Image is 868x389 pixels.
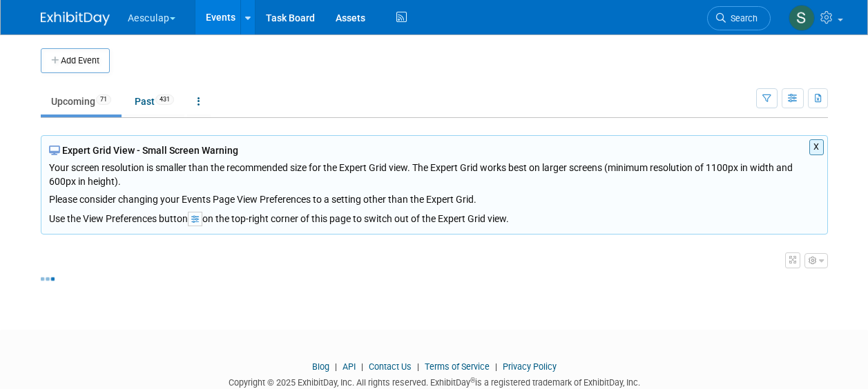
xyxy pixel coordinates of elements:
[41,88,122,114] a: Upcoming71
[312,361,329,372] a: Blog
[41,48,110,73] button: Add Event
[41,277,55,281] img: loading...
[49,206,820,226] div: Use the View Preferences button on the top-right corner of this page to switch out of the Expert ...
[49,188,820,206] div: Please consider changing your Events Page View Preferences to a setting other than the Expert Grid.
[49,143,820,157] div: Expert Grid View - Small Screen Warning
[707,6,771,30] a: Search
[41,12,110,26] img: ExhibitDay
[369,361,412,372] a: Contact Us
[425,361,490,372] a: Terms of Service
[331,361,340,372] span: |
[492,361,501,372] span: |
[343,361,356,372] a: API
[124,88,184,114] a: Past431
[503,361,557,372] a: Privacy Policy
[49,157,820,206] div: Your screen resolution is smaller than the recommended size for the Expert Grid view. The Expert ...
[726,13,758,23] span: Search
[96,94,111,105] span: 71
[358,361,367,372] span: |
[155,94,174,105] span: 431
[809,139,824,155] button: X
[414,361,423,372] span: |
[470,377,475,384] sup: ®
[789,5,815,31] img: Sara Hurson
